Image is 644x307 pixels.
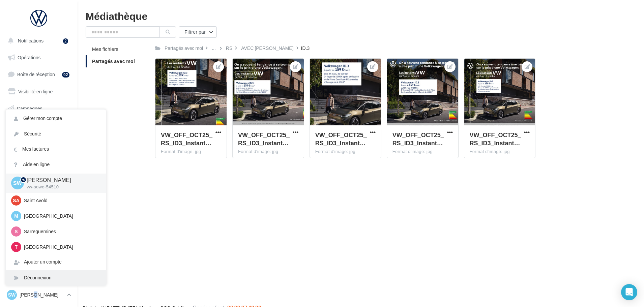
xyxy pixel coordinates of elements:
[18,55,40,60] span: Opérations
[4,168,74,188] a: PLV et print personnalisable
[20,291,64,298] p: [PERSON_NAME]
[241,45,293,52] div: AVEC [PERSON_NAME]
[14,213,18,219] span: M
[24,213,98,219] p: [GEOGRAPHIC_DATA]
[27,184,95,190] p: vw-sowe-54510
[210,43,217,53] div: ...
[4,135,74,149] a: Médiathèque
[470,131,521,147] span: VW_OFF_OCT25_RS_ID3_InstantVW_CARRE_1080x1080px
[4,152,74,166] a: Calendrier
[15,244,18,250] span: T
[165,45,203,52] div: Partagés avec moi
[6,270,106,285] div: Déconnexion
[62,72,69,78] div: 92
[13,179,22,187] span: SW
[24,197,98,204] p: Saint Avold
[17,71,55,77] span: Boîte de réception
[24,228,98,235] p: Sarreguemines
[14,228,18,235] span: S
[5,288,72,301] a: SW [PERSON_NAME]
[92,46,118,52] span: Mes fichiers
[6,157,106,172] a: Aide en ligne
[6,111,106,126] a: Gérer mon compte
[161,131,212,147] span: VW_OFF_OCT25_RS_ID3_InstantVW_INSTA_1080x1350px
[17,105,42,111] span: Campagnes
[6,142,106,157] a: Mes factures
[161,149,221,155] div: Format d'image: jpg
[392,149,453,155] div: Format d'image: jpg
[238,149,298,155] div: Format d'image: jpg
[18,38,43,43] span: Notifications
[24,244,98,250] p: [GEOGRAPHIC_DATA]
[4,85,74,99] a: Visibilité en ligne
[92,58,135,64] span: Partagés avec moi
[315,131,367,147] span: VW_OFF_OCT25_RS_ID3_InstantVW_STORY_1080x1920px
[6,126,106,142] a: Sécurité
[4,101,74,116] a: Campagnes
[238,131,290,147] span: VW_OFF_OCT25_RS_ID3_InstantVW_GMB_1740x1300px
[4,118,74,132] a: Contacts
[6,254,106,270] div: Ajouter un compte
[621,284,637,300] div: Open Intercom Messenger
[4,191,74,211] a: Campagnes DataOnDemand
[179,26,217,38] button: Filtrer par
[4,51,74,65] a: Opérations
[8,291,16,298] span: SW
[86,11,636,21] div: Médiathèque
[4,34,71,48] button: Notifications 2
[27,176,95,184] p: [PERSON_NAME]
[392,131,444,147] span: VW_OFF_OCT25_RS_ID3_InstantVW_GMB_720x720px
[315,149,376,155] div: Format d'image: jpg
[226,45,232,52] div: RS
[4,67,74,82] a: Boîte de réception92
[63,38,68,44] div: 2
[301,45,310,52] div: ID.3
[13,197,19,204] span: SA
[470,149,530,155] div: Format d'image: jpg
[18,89,53,94] span: Visibilité en ligne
